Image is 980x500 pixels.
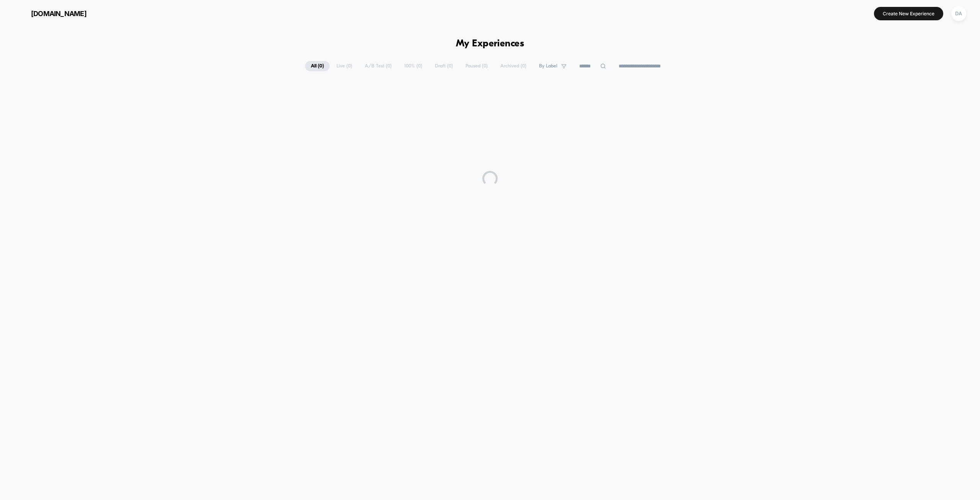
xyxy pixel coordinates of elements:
span: [DOMAIN_NAME] [31,10,87,18]
div: DA [951,6,966,21]
span: By Label [539,63,557,69]
span: All ( 0 ) [305,61,330,71]
button: DA [949,6,969,21]
button: Create New Experience [874,7,943,20]
h1: My Experiences [456,38,524,49]
button: [DOMAIN_NAME] [11,7,89,20]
